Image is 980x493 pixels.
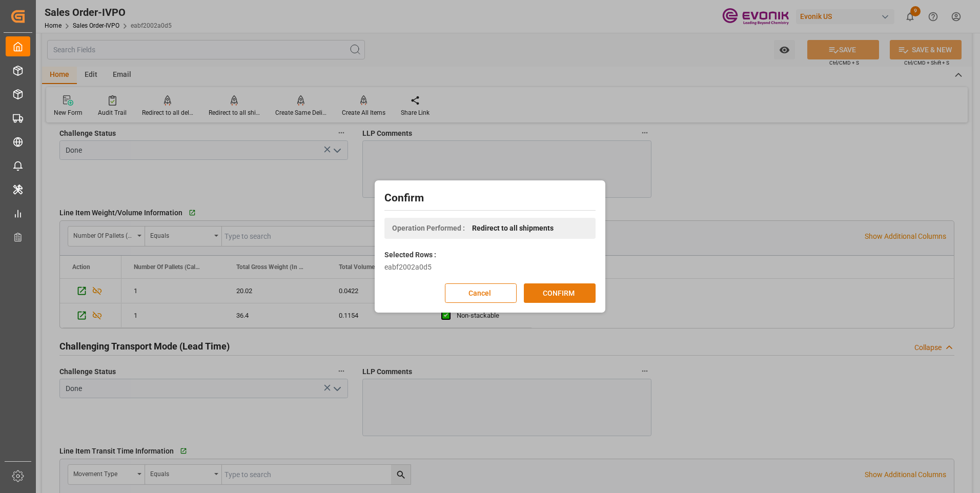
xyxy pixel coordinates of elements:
label: Selected Rows : [384,250,436,260]
button: Cancel [445,283,517,303]
button: CONFIRM [524,283,596,303]
span: Operation Performed : [392,223,465,234]
h2: Confirm [384,190,596,207]
span: Redirect to all shipments [472,223,554,234]
div: eabf2002a0d5 [384,262,596,273]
